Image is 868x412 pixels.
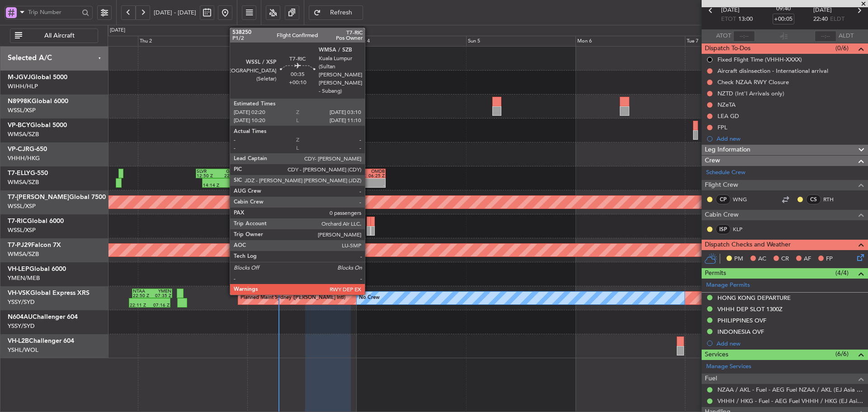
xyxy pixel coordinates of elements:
span: Dispatch Checks and Weather [705,240,791,250]
span: ALDT [839,32,854,41]
span: [DATE] [721,6,740,15]
div: 22:45 Z [218,174,240,178]
div: Sat 4 [357,36,466,47]
input: --:-- [733,31,755,42]
a: WMSA/SZB [8,178,39,186]
span: M-JGVJ [8,74,31,81]
a: VP-CJRG-650 [8,146,47,152]
span: Leg Information [705,145,750,155]
a: T7-PJ29Falcon 7X [8,242,61,248]
a: VHHH / HKG - Fuel - AEG Fuel VHHH / HKG (EJ Asia Only) [717,397,863,405]
span: Refresh [323,9,360,16]
a: Schedule Crew [706,168,745,177]
div: 06:25 Z [367,174,385,178]
div: Thu 2 [138,36,247,47]
div: Check NZAA RWY Closure [717,78,789,86]
span: (0/6) [835,43,849,53]
a: WSSL/XSP [8,226,36,234]
span: Cabin Crew [705,210,739,220]
span: 22:40 [813,15,828,24]
span: PM [734,255,743,264]
a: YSHL/WOL [8,346,38,354]
div: 07:35 Z [152,294,171,298]
span: All Aircraft [24,33,95,39]
a: T7-RICGlobal 6000 [8,218,64,224]
span: 13:00 [738,15,753,24]
div: GMMX [218,169,240,174]
div: - [306,159,328,164]
a: VP-BCYGlobal 5000 [8,122,67,128]
a: Manage Services [706,362,751,371]
a: WMSA/SZB [8,250,39,258]
div: ISP [716,224,731,234]
span: Services [705,350,728,360]
a: VH-VSKGlobal Express XRS [8,290,90,296]
div: No Crew [359,291,380,305]
span: ELDT [830,15,844,24]
a: N604AUChallenger 604 [8,314,78,320]
div: - [367,183,385,188]
div: 00:20 Z [225,183,247,188]
span: T7-RIC [8,218,27,224]
div: 12:50 Z [197,174,218,178]
span: AC [758,255,766,264]
a: M-JGVJGlobal 5000 [8,74,67,81]
div: 14:14 Z [203,183,225,188]
button: Refresh [309,5,363,20]
div: Fri 3 [247,36,357,47]
a: T7-ELLYG-550 [8,170,48,176]
span: T7-ELLY [8,170,30,176]
div: Aircraft disinsection - International arrival [717,67,828,75]
div: 07:16 Z [150,303,170,308]
span: VP-BCY [8,122,30,128]
a: T7-[PERSON_NAME]Global 7500 [8,194,106,200]
span: (4/4) [835,268,849,278]
span: Flight Crew [705,180,738,190]
div: Tue 7 [685,36,794,47]
a: KLP [733,225,753,233]
div: Add new [717,340,863,347]
div: 22:20 Z [349,174,367,178]
div: CP [716,194,731,204]
span: VH-L2B [8,338,29,344]
div: INDONESIA OVF [717,328,764,336]
div: SLVR [197,169,218,174]
span: Dispatch To-Dos [705,43,750,54]
span: VH-LEP [8,266,29,272]
span: CR [781,255,789,264]
div: CS [806,194,821,204]
span: N8998K [8,98,32,104]
div: [DATE] [110,27,125,34]
a: WMSA/SZB [8,130,39,138]
span: T7-[PERSON_NAME] [8,194,69,200]
a: WSSL/XSP [8,202,36,210]
span: ETOT [721,15,736,24]
button: All Aircraft [10,28,98,43]
a: WIHH/HLP [8,82,38,90]
span: VH-VSK [8,290,30,296]
span: [DATE] - [DATE] [154,9,196,17]
a: N8998KGlobal 6000 [8,98,68,104]
span: 09:40 [776,5,791,14]
div: Mon 6 [576,36,685,47]
div: PHILIPPINES OVF [717,317,766,324]
a: YSSY/SYD [8,298,35,306]
span: Fuel [705,374,717,384]
a: VH-LEPGlobal 6000 [8,266,66,272]
div: NZTD (Int'l Arrivals only) [717,90,784,97]
span: AF [804,255,811,264]
a: NZAA / AKL - Fuel - AEG Fuel NZAA / AKL (EJ Asia Only) [717,386,863,393]
a: RTH [823,195,844,204]
a: YMEN/MEB [8,274,40,282]
div: GMMX [349,169,367,174]
div: NZAA [328,145,349,150]
a: YSSY/SYD [8,322,35,330]
div: Add new [717,135,863,142]
span: Permits [705,268,726,279]
span: ATOT [716,32,731,41]
span: (6/6) [835,349,849,359]
div: OMDB [367,169,385,174]
span: T7-PJ29 [8,242,31,248]
a: WSSL/XSP [8,106,36,114]
div: 22:45 Z [328,150,349,154]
